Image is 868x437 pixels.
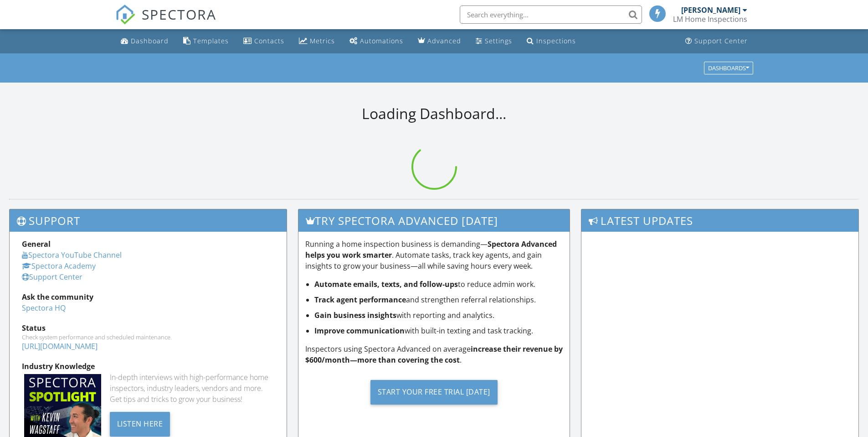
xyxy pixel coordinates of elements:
[314,295,406,305] strong: Track agent performance
[22,361,274,372] div: Industry Knowledge
[314,294,563,305] li: and strengthen referral relationships.
[536,36,576,45] div: Inspections
[370,380,498,405] div: Start Your Free Trial [DATE]
[10,209,287,232] h3: Support
[115,12,216,31] a: SPECTORA
[681,5,740,15] div: [PERSON_NAME]
[485,36,512,45] div: Settings
[414,33,465,50] a: Advanced
[682,33,751,50] a: Support Center
[110,412,170,437] div: Listen Here
[254,36,284,45] div: Contacts
[22,333,274,341] div: Check system performance and scheduled maintenance.
[314,279,563,290] li: to reduce admin work.
[22,341,98,351] a: [URL][DOMAIN_NAME]
[22,272,82,282] a: Support Center
[346,33,407,50] a: Automations (Basic)
[117,33,172,50] a: Dashboard
[314,279,458,289] strong: Automate emails, texts, and follow-ups
[295,33,339,50] a: Metrics
[694,36,748,45] div: Support Center
[131,36,169,45] div: Dashboard
[193,36,229,45] div: Templates
[427,36,461,45] div: Advanced
[22,323,274,333] div: Status
[708,65,749,71] div: Dashboards
[314,310,563,321] li: with reporting and analytics.
[704,62,753,74] button: Dashboards
[22,239,51,249] strong: General
[22,261,96,271] a: Spectora Academy
[115,5,135,25] img: The Best Home Inspection Software - Spectora
[180,33,232,50] a: Templates
[22,291,274,302] div: Ask the community
[110,418,170,428] a: Listen Here
[581,209,858,232] h3: Latest Updates
[360,36,403,45] div: Automations
[314,310,396,320] strong: Gain business insights
[305,239,557,260] strong: Spectora Advanced helps you work smarter
[240,33,288,50] a: Contacts
[305,343,563,365] p: Inspectors using Spectora Advanced on average .
[314,325,563,336] li: with built-in texting and task tracking.
[22,303,66,313] a: Spectora HQ
[310,36,335,45] div: Metrics
[298,209,570,232] h3: Try spectora advanced [DATE]
[305,373,563,411] a: Start Your Free Trial [DATE]
[460,5,642,24] input: Search everything...
[523,33,580,50] a: Inspections
[22,250,122,260] a: Spectora YouTube Channel
[673,15,747,24] div: LM Home Inspections
[142,5,216,24] span: SPECTORA
[314,326,405,336] strong: Improve communication
[305,344,563,365] strong: increase their revenue by $600/month—more than covering the cost
[110,372,274,405] div: In-depth interviews with high-performance home inspectors, industry leaders, vendors and more. Ge...
[305,239,563,271] p: Running a home inspection business is demanding— . Automate tasks, track key agents, and gain ins...
[472,33,516,50] a: Settings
